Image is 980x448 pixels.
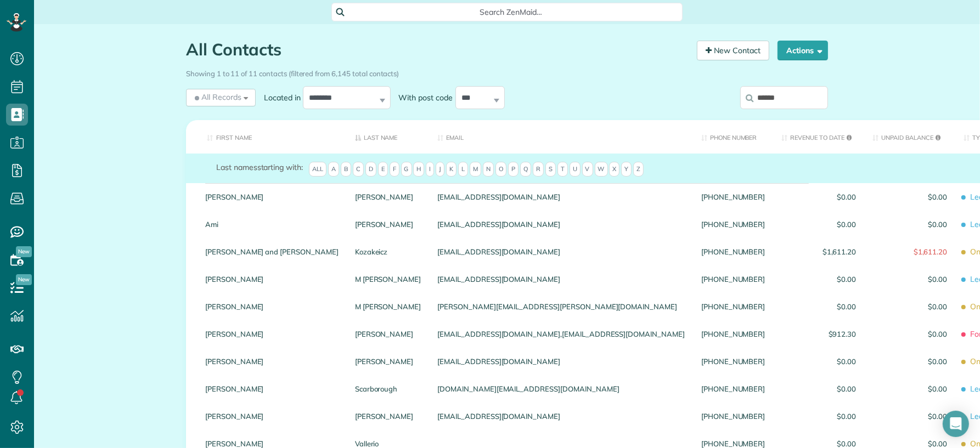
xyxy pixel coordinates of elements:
span: $0.00 [872,412,947,420]
span: O [495,162,506,177]
span: $0.00 [781,193,856,201]
div: [PHONE_NUMBER] [693,320,773,348]
span: $0.00 [781,412,856,420]
span: $1,611.20 [872,248,947,256]
span: $0.00 [781,275,856,283]
span: $0.00 [872,193,947,201]
span: V [582,162,593,177]
span: B [341,162,351,177]
span: $0.00 [781,440,856,447]
span: $0.00 [872,358,947,365]
div: [PHONE_NUMBER] [693,293,773,320]
div: [EMAIL_ADDRESS][DOMAIN_NAME] [429,348,693,375]
a: M [PERSON_NAME] [355,303,421,310]
span: M [470,162,481,177]
span: Z [633,162,644,177]
a: [PERSON_NAME] [205,412,339,420]
div: [EMAIL_ADDRESS][DOMAIN_NAME] [429,402,693,430]
span: W [595,162,608,177]
span: K [446,162,457,177]
button: Actions [778,41,828,60]
span: $1,611.20 [781,248,856,256]
span: Q [520,162,531,177]
a: [PERSON_NAME] [355,412,421,420]
span: L [458,162,468,177]
span: $0.00 [781,303,856,310]
span: $0.00 [872,440,947,447]
h1: All Contacts [186,41,689,59]
span: New [16,246,32,257]
div: [EMAIL_ADDRESS][DOMAIN_NAME] [429,238,693,265]
span: F [390,162,399,177]
div: [PHONE_NUMBER] [693,402,773,430]
a: [PERSON_NAME] [205,330,339,338]
div: [EMAIL_ADDRESS][DOMAIN_NAME] [429,183,693,211]
span: T [557,162,568,177]
span: D [365,162,376,177]
label: With post code [391,92,455,103]
th: Revenue to Date: activate to sort column ascending [773,120,864,154]
a: Ami [205,220,339,228]
div: [PHONE_NUMBER] [693,238,773,265]
a: [PERSON_NAME] [205,385,339,393]
div: [PHONE_NUMBER] [693,265,773,293]
a: [PERSON_NAME] [355,220,421,228]
div: Showing 1 to 11 of 11 contacts (filtered from 6,145 total contacts) [186,64,828,79]
div: [PHONE_NUMBER] [693,375,773,402]
span: G [401,162,412,177]
th: First Name: activate to sort column ascending [186,120,347,154]
a: [PERSON_NAME] [355,330,421,338]
span: E [378,162,388,177]
label: Located in [256,92,303,103]
span: U [570,162,581,177]
a: New Contact [697,41,769,60]
a: [PERSON_NAME] [355,358,421,365]
span: $0.00 [872,275,947,283]
span: C [353,162,364,177]
span: New [16,274,32,285]
th: Phone number: activate to sort column ascending [693,120,773,154]
th: Last Name: activate to sort column descending [347,120,429,154]
a: M [PERSON_NAME] [355,275,421,283]
span: $0.00 [781,358,856,365]
a: Scarborough [355,385,421,393]
th: Unpaid Balance: activate to sort column ascending [864,120,955,154]
span: P [508,162,519,177]
span: N [483,162,494,177]
span: $0.00 [872,220,947,228]
span: All [309,162,326,177]
span: J [436,162,444,177]
div: Open Intercom Messenger [943,411,969,437]
a: [PERSON_NAME] [205,303,339,310]
span: $0.00 [872,385,947,393]
span: $0.00 [872,303,947,310]
a: [PERSON_NAME] [355,193,421,201]
span: X [609,162,619,177]
span: S [545,162,556,177]
div: [EMAIL_ADDRESS][DOMAIN_NAME] [429,265,693,293]
a: [PERSON_NAME] and [PERSON_NAME] [205,248,339,256]
span: $0.00 [781,220,856,228]
a: [PERSON_NAME] [205,440,339,447]
a: Vallerio [355,440,421,447]
span: All Records [193,92,241,103]
a: [PERSON_NAME] [205,193,339,201]
span: R [533,162,544,177]
div: [PHONE_NUMBER] [693,211,773,238]
div: [EMAIL_ADDRESS][DOMAIN_NAME] [429,211,693,238]
div: [PHONE_NUMBER] [693,183,773,211]
span: A [328,162,339,177]
span: H [413,162,424,177]
div: [DOMAIN_NAME][EMAIL_ADDRESS][DOMAIN_NAME] [429,375,693,402]
div: [EMAIL_ADDRESS][DOMAIN_NAME],[EMAIL_ADDRESS][DOMAIN_NAME] [429,320,693,348]
th: Email: activate to sort column ascending [429,120,693,154]
span: Y [621,162,632,177]
span: $912.30 [781,330,856,338]
span: $0.00 [872,330,947,338]
div: [PHONE_NUMBER] [693,348,773,375]
a: [PERSON_NAME] [205,275,339,283]
span: I [426,162,434,177]
a: Kozakeicz [355,248,421,256]
div: [PERSON_NAME][EMAIL_ADDRESS][PERSON_NAME][DOMAIN_NAME] [429,293,693,320]
span: Last names [216,162,257,172]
